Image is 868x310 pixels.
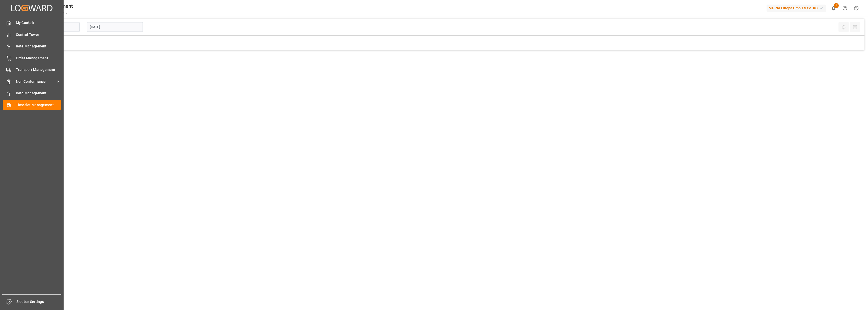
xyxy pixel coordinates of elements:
button: show 1 new notifications [828,3,839,14]
span: Control Tower [16,32,61,37]
span: Timeslot Management [16,102,61,108]
span: Non Conformance [16,79,56,84]
span: Rate Management [16,44,61,49]
span: Data Management [16,91,61,96]
a: Rate Management [3,41,61,51]
span: 1 [834,3,839,8]
a: Control Tower [3,30,61,39]
span: My Cockpit [16,20,61,25]
span: Order Management [16,55,61,61]
a: My Cockpit [3,18,61,28]
a: Timeslot Management [3,100,61,110]
a: Transport Management [3,65,61,75]
button: Melitta Europa GmbH & Co. KG [767,3,828,13]
input: DD-MM-YYYY [87,22,143,32]
span: Sidebar Settings [16,299,62,304]
button: Help Center [839,3,851,14]
span: Transport Management [16,67,61,72]
a: Data Management [3,88,61,98]
a: Order Management [3,53,61,63]
div: Melitta Europa GmbH & Co. KG [767,5,826,12]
